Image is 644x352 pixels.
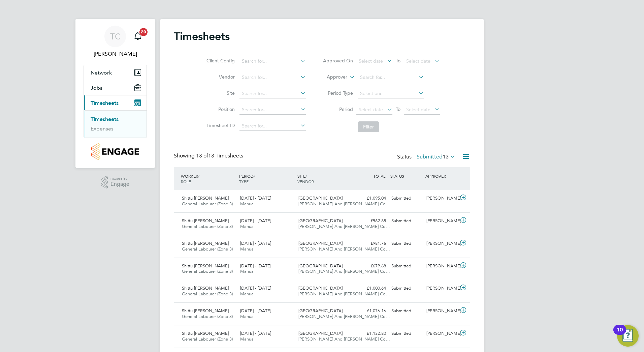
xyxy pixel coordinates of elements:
[424,193,459,204] div: [PERSON_NAME]
[84,95,147,110] button: Timesheets
[196,152,243,159] span: 13 Timesheets
[239,57,306,66] input: Search for...
[181,179,191,184] span: ROLE
[323,106,353,112] label: Period
[298,336,390,342] span: [PERSON_NAME] And [PERSON_NAME] Co…
[91,85,102,91] span: Jobs
[101,176,130,189] a: Powered byEngage
[91,100,119,106] span: Timesheets
[354,283,389,294] div: £1,000.64
[389,305,424,317] div: Submitted
[182,263,229,269] span: Shittu [PERSON_NAME]
[174,152,245,159] div: Showing
[424,170,459,182] div: APPROVER
[389,261,424,272] div: Submitted
[182,330,229,336] span: Shittu [PERSON_NAME]
[354,328,389,339] div: £1,132.80
[240,268,255,274] span: Manual
[443,153,449,160] span: 13
[317,74,347,81] label: Approver
[91,125,114,132] a: Expenses
[424,261,459,272] div: [PERSON_NAME]
[84,143,147,160] a: Go to home page
[110,181,129,187] span: Engage
[389,193,424,204] div: Submitted
[305,173,307,179] span: /
[358,121,379,132] button: Filter
[84,65,147,80] button: Network
[84,50,147,58] span: Thomas Church
[354,305,389,317] div: £1,076.16
[91,143,139,160] img: countryside-properties-logo-retina.png
[182,285,229,291] span: Shittu [PERSON_NAME]
[359,58,383,64] span: Select date
[110,176,129,182] span: Powered by
[179,170,237,187] div: WORKER
[110,32,121,41] span: TC
[239,179,249,184] span: TYPE
[298,201,390,207] span: [PERSON_NAME] And [PERSON_NAME] Co…
[239,73,306,82] input: Search for...
[240,224,255,229] span: Manual
[298,268,390,274] span: [PERSON_NAME] And [PERSON_NAME] Co…
[397,152,457,162] div: Status
[196,152,208,159] span: 13 of
[182,195,229,201] span: Shittu [PERSON_NAME]
[389,170,424,182] div: STATUS
[198,173,199,179] span: /
[424,238,459,249] div: [PERSON_NAME]
[354,238,389,249] div: £981.76
[358,89,424,98] input: Select one
[182,246,233,252] span: General Labourer (Zone 3)
[358,73,424,82] input: Search for...
[91,116,119,122] a: Timesheets
[240,308,271,314] span: [DATE] - [DATE]
[240,201,255,207] span: Manual
[237,170,296,187] div: PERIOD
[406,107,430,113] span: Select date
[204,74,235,80] label: Vendor
[323,58,353,64] label: Approved On
[182,268,233,274] span: General Labourer (Zone 3)
[389,328,424,339] div: Submitted
[617,325,639,347] button: Open Resource Center, 10 new notifications
[298,263,343,269] span: [GEOGRAPHIC_DATA]
[298,308,343,314] span: [GEOGRAPHIC_DATA]
[75,19,155,168] nav: Main navigation
[204,58,235,64] label: Client Config
[240,240,271,246] span: [DATE] - [DATE]
[84,26,147,58] a: TC[PERSON_NAME]
[298,218,343,224] span: [GEOGRAPHIC_DATA]
[91,69,112,76] span: Network
[389,283,424,294] div: Submitted
[424,283,459,294] div: [PERSON_NAME]
[182,224,233,229] span: General Labourer (Zone 3)
[174,30,230,43] h2: Timesheets
[204,122,235,128] label: Timesheet ID
[298,330,343,336] span: [GEOGRAPHIC_DATA]
[417,153,455,160] label: Submitted
[182,308,229,314] span: Shittu [PERSON_NAME]
[239,121,306,131] input: Search for...
[323,90,353,96] label: Period Type
[297,179,314,184] span: VENDOR
[139,28,148,36] span: 20
[373,173,385,179] span: TOTAL
[182,240,229,246] span: Shittu [PERSON_NAME]
[298,291,390,297] span: [PERSON_NAME] And [PERSON_NAME] Co…
[359,107,383,113] span: Select date
[424,328,459,339] div: [PERSON_NAME]
[254,173,255,179] span: /
[84,110,147,138] div: Timesheets
[131,26,144,47] a: 20
[240,195,271,201] span: [DATE] - [DATE]
[394,105,402,114] span: To
[298,285,343,291] span: [GEOGRAPHIC_DATA]
[240,330,271,336] span: [DATE] - [DATE]
[240,218,271,224] span: [DATE] - [DATE]
[298,224,390,229] span: [PERSON_NAME] And [PERSON_NAME] Co…
[394,56,402,65] span: To
[182,201,233,207] span: General Labourer (Zone 3)
[240,263,271,269] span: [DATE] - [DATE]
[240,291,255,297] span: Manual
